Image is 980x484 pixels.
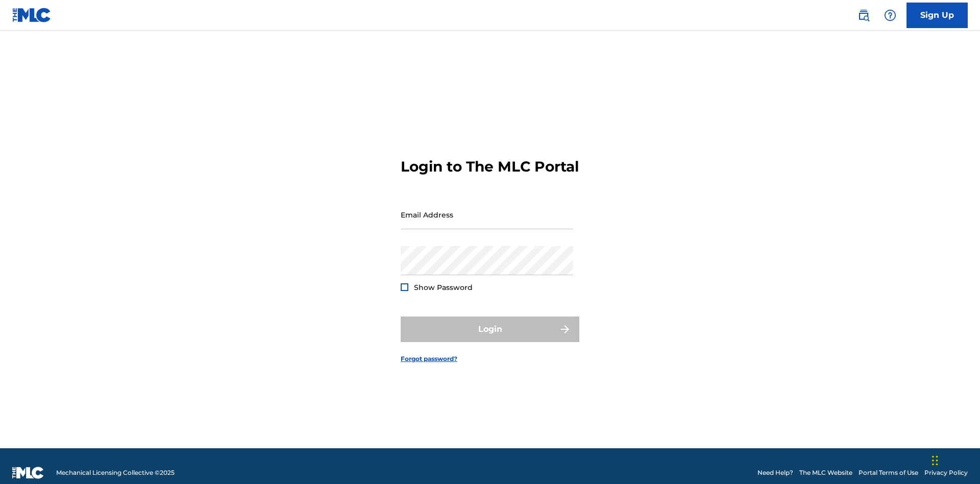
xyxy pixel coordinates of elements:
[929,435,980,484] iframe: Chat Widget
[932,445,938,476] div: Drag
[853,5,874,26] a: Public Search
[859,468,918,477] a: Portal Terms of Use
[884,9,896,21] img: help
[414,283,473,292] span: Show Password
[924,468,968,477] a: Privacy Policy
[56,468,175,477] span: Mechanical Licensing Collective © 2025
[906,3,968,28] a: Sign Up
[880,5,900,26] div: Help
[857,9,870,21] img: search
[12,467,44,479] img: logo
[401,354,457,364] a: Forgot password?
[12,8,52,22] img: MLC Logo
[757,468,793,477] a: Need Help?
[401,158,579,176] h3: Login to The MLC Portal
[799,468,852,477] a: The MLC Website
